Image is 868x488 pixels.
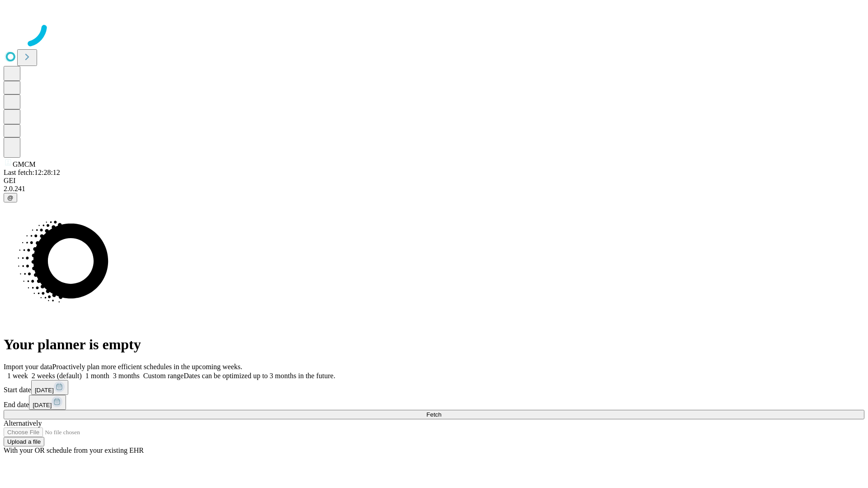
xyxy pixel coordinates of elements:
[4,177,864,185] div: GEI
[4,395,864,410] div: End date
[4,380,864,395] div: Start date
[184,372,335,380] span: Dates can be optimized up to 3 months in the future.
[52,363,242,371] span: Proactively plan more efficient schedules in the upcoming weeks.
[29,395,66,410] button: [DATE]
[426,411,441,418] span: Fetch
[13,160,36,168] span: GMCM
[4,185,864,193] div: 2.0.241
[4,193,17,202] button: @
[4,363,52,371] span: Import your data
[4,410,864,419] button: Fetch
[113,372,140,380] span: 3 months
[7,372,28,380] span: 1 week
[32,372,82,380] span: 2 weeks (default)
[35,387,54,394] span: [DATE]
[4,336,864,353] h1: Your planner is empty
[33,402,52,408] span: [DATE]
[4,446,144,454] span: With your OR schedule from your existing EHR
[31,380,68,395] button: [DATE]
[85,372,109,380] span: 1 month
[4,169,60,176] span: Last fetch: 12:28:12
[7,194,14,201] span: @
[4,419,42,427] span: Alternatively
[143,372,184,380] span: Custom range
[4,437,44,446] button: Upload a file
